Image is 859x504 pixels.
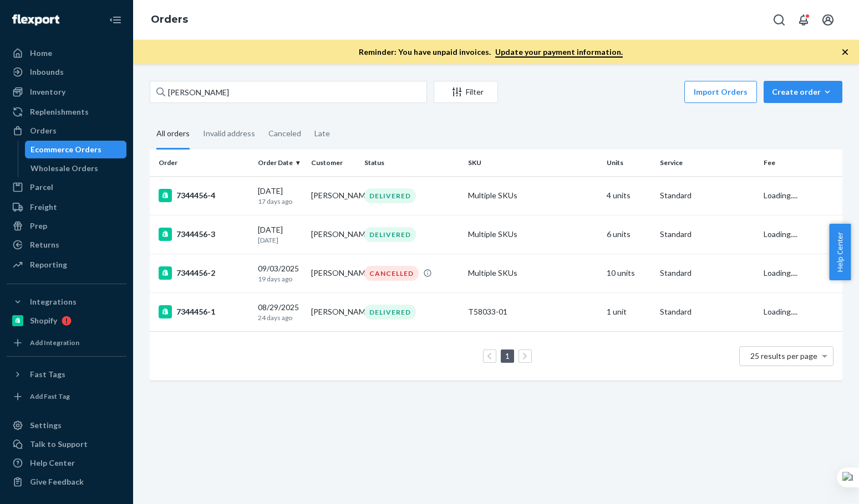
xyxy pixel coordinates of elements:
[503,351,512,361] a: Page 1 is your current page
[602,254,655,292] td: 10 units
[495,47,623,58] a: Update your payment information.
[7,122,126,140] a: Orders
[759,292,842,331] td: Loading....
[602,176,655,215] td: 4 units
[7,44,126,62] a: Home
[364,266,419,281] div: CANCELLED
[30,315,57,326] div: Shopify
[268,119,301,148] div: Canceled
[150,150,253,176] th: Order
[434,81,498,103] button: Filter
[7,312,126,330] a: Shopify
[203,119,255,148] div: Invalid address
[258,302,302,322] div: 08/29/2025
[7,83,126,101] a: Inventory
[30,457,75,469] div: Help Center
[7,178,126,196] a: Parcel
[829,224,851,280] button: Help Center
[464,215,602,254] td: Multiple SKUs
[307,292,360,331] td: [PERSON_NAME]
[7,236,126,254] a: Returns
[30,392,70,401] div: Add Fast Tag
[30,125,57,136] div: Orders
[253,150,307,176] th: Order Date
[307,176,360,215] td: [PERSON_NAME]
[364,305,416,320] div: DELIVERED
[30,86,65,97] div: Inventory
[364,227,416,242] div: DELIVERED
[7,256,126,274] a: Reporting
[307,215,360,254] td: [PERSON_NAME]
[759,176,842,215] td: Loading....
[434,86,497,97] div: Filter
[30,439,88,450] div: Talk to Support
[142,4,197,36] ol: breadcrumbs
[464,150,602,176] th: SKU
[12,14,59,25] img: Flexport logo
[468,306,598,317] div: T58033-01
[25,141,127,158] a: Ecommerce Orders
[772,86,834,97] div: Create order
[30,476,84,487] div: Give Feedback
[7,334,126,352] a: Add Integration
[159,228,249,241] div: 7344456-3
[660,229,755,240] p: Standard
[30,48,52,59] div: Home
[464,254,602,292] td: Multiple SKUs
[258,235,302,245] p: [DATE]
[602,215,655,254] td: 6 units
[602,292,655,331] td: 1 unit
[258,313,302,322] p: 24 days ago
[30,220,47,232] div: Prep
[768,9,790,31] button: Open Search Box
[159,266,249,280] div: 7344456-2
[31,144,101,155] div: Ecommerce Orders
[30,182,53,193] div: Parcel
[30,66,64,78] div: Inbounds
[660,190,755,201] p: Standard
[30,202,57,213] div: Freight
[30,420,62,431] div: Settings
[7,293,126,311] button: Integrations
[7,366,126,383] button: Fast Tags
[7,435,126,453] a: Talk to Support
[684,81,757,103] button: Import Orders
[7,416,126,434] a: Settings
[156,119,190,150] div: All orders
[258,224,302,245] div: [DATE]
[25,160,127,177] a: Wholesale Orders
[364,188,416,203] div: DELIVERED
[359,47,623,58] p: Reminder: You have unpaid invoices.
[7,454,126,472] a: Help Center
[759,150,842,176] th: Fee
[792,9,815,31] button: Open notifications
[7,103,126,121] a: Replenishments
[150,81,427,103] input: Search orders
[314,119,330,148] div: Late
[311,158,355,167] div: Customer
[307,254,360,292] td: [PERSON_NAME]
[159,189,249,202] div: 7344456-4
[750,351,817,361] span: 25 results per page
[7,217,126,235] a: Prep
[7,388,126,405] a: Add Fast Tag
[258,263,302,284] div: 09/03/2025
[464,176,602,215] td: Multiple SKUs
[655,150,759,176] th: Service
[30,239,59,250] div: Returns
[764,81,842,103] button: Create order
[151,13,188,25] a: Orders
[258,274,302,284] p: 19 days ago
[759,215,842,254] td: Loading....
[258,197,302,206] p: 17 days ago
[7,63,126,81] a: Inbounds
[759,254,842,292] td: Loading....
[660,268,755,279] p: Standard
[817,9,839,31] button: Open account menu
[602,150,655,176] th: Units
[159,305,249,318] div: 7344456-1
[30,106,89,117] div: Replenishments
[30,259,67,270] div: Reporting
[30,369,65,380] div: Fast Tags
